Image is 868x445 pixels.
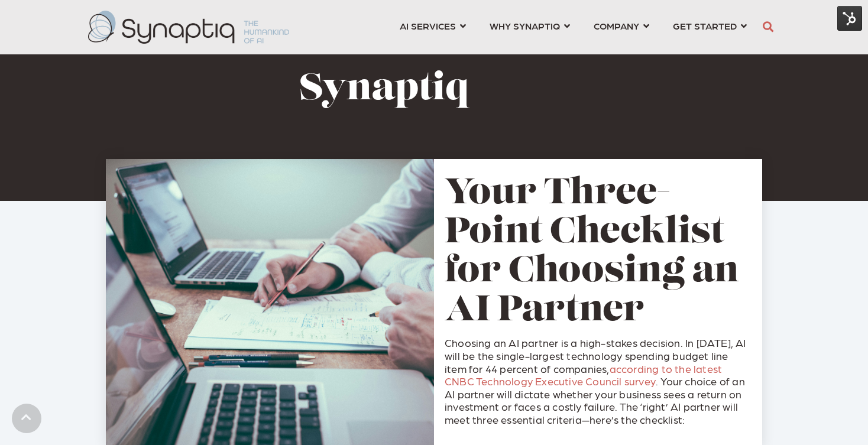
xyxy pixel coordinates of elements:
[594,18,639,34] span: COMPANY
[445,336,752,425] p: Choosing an AI partner is a high-stakes decision. In [DATE], AI will be the single-largest techno...
[445,362,722,388] a: according to the latest CNBC Technology Executive Council survey
[594,15,649,37] a: COMPANY
[490,15,570,37] a: WHY SYNAPTIQ
[490,18,560,34] span: WHY SYNAPTIQ
[673,15,747,37] a: GET STARTED
[445,177,739,329] a: Your Three-Point Checklist for Choosing an AI Partner
[388,6,759,48] nav: menu
[837,6,862,31] img: HubSpot Tools Menu Toggle
[88,11,289,44] img: synaptiq logo-2
[400,15,466,37] a: AI SERVICES
[400,18,456,34] span: AI SERVICES
[673,18,737,34] span: GET STARTED
[300,70,712,111] h1: Synaptiq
